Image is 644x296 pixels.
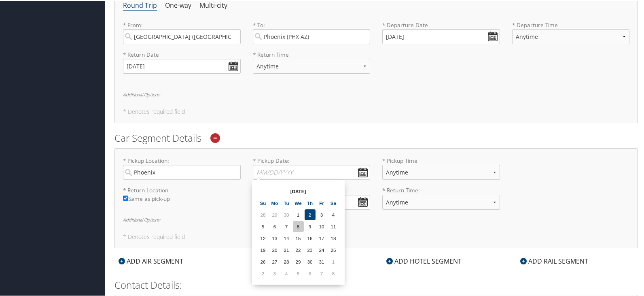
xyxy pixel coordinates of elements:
td: 29 [293,256,304,266]
td: 18 [328,232,339,243]
td: 13 [269,232,280,243]
td: 16 [305,232,316,243]
h6: Additional Options: [123,92,629,96]
td: 4 [328,209,339,219]
td: 21 [281,244,292,255]
td: 20 [269,244,280,255]
input: Same as pick-up [123,195,128,200]
h5: * Denotes required field [123,233,629,239]
td: 3 [316,209,327,219]
td: 1 [328,256,339,266]
div: ADD CAR SEGMENT [248,256,324,265]
label: * Return Location [123,185,241,194]
td: 27 [269,256,280,266]
td: 17 [316,232,327,243]
th: [DATE] [269,185,327,196]
td: 14 [281,232,292,243]
label: * From: [123,20,241,43]
td: 2 [305,209,316,219]
th: Fr [316,197,327,208]
td: 10 [316,220,327,231]
td: 31 [316,256,327,266]
div: ADD RAIL SEGMENT [516,256,592,265]
label: * Return Time [253,50,371,58]
td: 4 [281,267,292,278]
select: * Departure Time [512,28,630,43]
td: 7 [316,267,327,278]
td: 28 [281,256,292,266]
input: MM/DD/YYYY [382,28,500,43]
td: 30 [281,209,292,219]
td: 26 [258,256,269,266]
div: ADD HOTEL SEGMENT [382,256,466,265]
label: * To: [253,20,371,43]
td: 6 [269,220,280,231]
input: MM/DD/YYYY [123,58,241,73]
td: 12 [258,232,269,243]
th: Th [305,197,316,208]
label: * Return Time: [382,185,500,215]
th: Su [258,197,269,208]
td: 30 [305,256,316,266]
td: 7 [281,220,292,231]
td: 24 [316,244,327,255]
td: 29 [269,209,280,219]
td: 9 [305,220,316,231]
select: * Pickup Time [382,164,500,179]
td: 5 [293,267,304,278]
td: 8 [293,220,304,231]
td: 8 [328,267,339,278]
td: 5 [258,220,269,231]
input: City or Airport Code [123,28,241,43]
h2: Car Segment Details [114,130,638,144]
td: 15 [293,232,304,243]
td: 6 [305,267,316,278]
input: City or Airport Code [253,28,371,43]
label: Same as pick-up [123,194,241,207]
label: * Pickup Date: [253,156,371,179]
th: Mo [269,197,280,208]
label: * Departure Date [382,20,500,28]
select: * Return Time: [382,194,500,209]
td: 3 [269,267,280,278]
th: Tu [281,197,292,208]
th: Sa [328,197,339,208]
h2: Contact Details: [114,277,638,291]
td: 11 [328,220,339,231]
div: ADD AIR SEGMENT [114,256,187,265]
h6: Additional Options: [123,217,629,221]
th: We [293,197,304,208]
label: * Departure Time [512,20,630,50]
td: 1 [293,209,304,219]
td: 25 [328,244,339,255]
label: * Return Date [123,50,241,58]
td: 2 [258,267,269,278]
td: 28 [258,209,269,219]
input: * Pickup Date: [253,164,371,179]
label: * Pickup Time [382,156,500,185]
td: 23 [305,244,316,255]
h5: * Denotes required field [123,108,629,114]
td: 22 [293,244,304,255]
label: * Pickup Location: [123,156,241,179]
td: 19 [258,244,269,255]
